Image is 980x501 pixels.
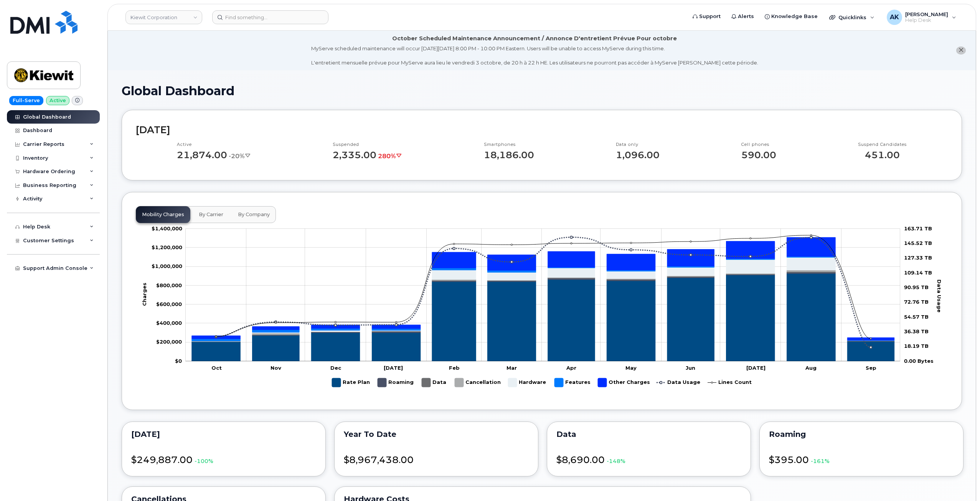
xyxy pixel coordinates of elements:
[936,279,942,313] tspan: Data Usage
[152,225,182,231] tspan: $1,400,000
[556,447,741,467] div: $8,690.00
[904,343,929,349] tspan: 18.19 TB
[811,457,830,465] span: -161%
[686,364,695,370] tspan: Jun
[152,263,182,269] tspan: $1,000,000
[333,142,402,148] p: Suspended
[904,225,932,231] tspan: 163.71 TB
[769,447,954,467] div: $395.00
[131,447,316,467] div: $249,887.00
[741,150,776,160] p: 590.00
[947,468,974,495] iframe: Messenger Launcher
[449,364,460,370] tspan: Feb
[455,375,501,390] g: Cancellation
[866,364,876,370] tspan: Sep
[156,339,182,345] tspan: $200,000
[616,150,660,160] p: 1,096.00
[392,35,677,43] div: October Scheduled Maintenance Announcement / Annonce D'entretient Prévue Pour octobre
[508,375,547,390] g: Hardware
[152,244,182,250] tspan: $1,200,000
[554,375,591,390] g: Features
[271,364,281,370] tspan: Nov
[858,142,907,148] p: Suspend Candidates
[192,272,894,342] g: Data
[192,270,894,341] g: Cancellation
[229,152,251,160] span: -20%
[769,431,954,437] div: Roaming
[904,328,929,334] tspan: 36.38 TB
[858,150,907,160] p: 451.00
[211,364,222,370] tspan: Oct
[805,364,817,370] tspan: Aug
[378,375,414,390] g: Roaming
[657,375,700,390] g: Data Usage
[141,225,943,390] g: Chart
[607,457,625,465] span: -148%
[904,269,932,275] tspan: 109.14 TB
[741,142,776,148] p: Cell phones
[238,212,270,218] span: By Company
[904,357,934,364] tspan: 0.00 Bytes
[131,431,316,437] div: September 2025
[177,150,251,160] p: 21,874.00
[122,84,962,98] h1: Global Dashboard
[192,237,894,340] g: Other Charges
[956,46,966,55] button: close notification
[330,364,342,370] tspan: Dec
[904,240,932,246] tspan: 145.52 TB
[195,457,213,465] span: -100%
[136,124,948,136] h2: [DATE]
[384,364,403,370] tspan: [DATE]
[332,375,370,390] g: Rate Plan
[708,375,752,390] g: Lines Count
[156,301,182,307] tspan: $600,000
[484,150,534,160] p: 18,186.00
[141,283,147,306] tspan: Charges
[156,320,182,326] tspan: $400,000
[156,282,182,288] tspan: $800,000
[177,142,251,148] p: Active
[344,447,529,467] div: $8,967,438.00
[598,375,650,390] g: Other Charges
[192,256,894,341] g: Features
[746,364,766,370] tspan: [DATE]
[566,364,576,370] tspan: Apr
[904,313,929,319] tspan: 54.57 TB
[175,357,182,364] tspan: $0
[344,431,529,437] div: Year to date
[904,255,932,261] tspan: 127.33 TB
[484,142,534,148] p: Smartphones
[904,284,929,290] tspan: 90.95 TB
[904,299,929,305] tspan: 72.76 TB
[378,152,402,160] span: 280%
[333,150,402,160] p: 2,335.00
[625,364,637,370] tspan: May
[311,45,758,66] div: MyServe scheduled maintenance will occur [DATE][DATE] 8:00 PM - 10:00 PM Eastern. Users will be u...
[616,142,660,148] p: Data only
[332,375,752,390] g: Legend
[506,364,517,370] tspan: Mar
[556,431,741,437] div: Data
[422,375,447,390] g: Data
[199,212,223,218] span: By Carrier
